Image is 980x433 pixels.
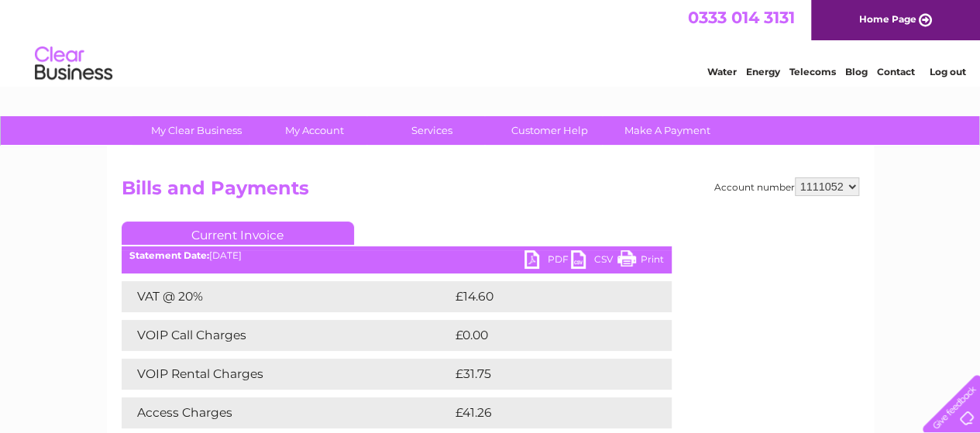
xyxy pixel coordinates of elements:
td: Access Charges [122,397,452,428]
a: My Clear Business [132,116,260,145]
a: Blog [845,66,868,77]
td: VOIP Call Charges [122,320,452,351]
a: My Account [250,116,378,145]
a: Current Invoice [122,222,354,245]
a: Make A Payment [603,116,731,145]
img: logo.png [34,40,113,88]
a: Telecoms [789,66,836,77]
div: [DATE] [122,250,672,261]
td: £0.00 [452,320,636,351]
a: Services [368,116,496,145]
td: £31.75 [452,359,638,390]
a: Water [707,66,737,77]
h2: Bills and Payments [122,177,859,207]
a: Energy [746,66,780,77]
a: PDF [524,250,571,273]
div: Account number [714,177,859,196]
a: CSV [571,250,617,273]
td: VOIP Rental Charges [122,359,452,390]
a: Customer Help [486,116,614,145]
a: Print [617,250,664,273]
b: Statement Date: [129,249,209,261]
a: 0333 014 3131 [688,8,795,27]
a: Log out [929,66,965,77]
td: £41.26 [452,397,639,428]
td: £14.60 [452,281,640,312]
div: Clear Business is a trading name of Verastar Limited (registered in [GEOGRAPHIC_DATA] No. 3667643... [125,9,857,75]
a: Contact [877,66,915,77]
td: VAT @ 20% [122,281,452,312]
